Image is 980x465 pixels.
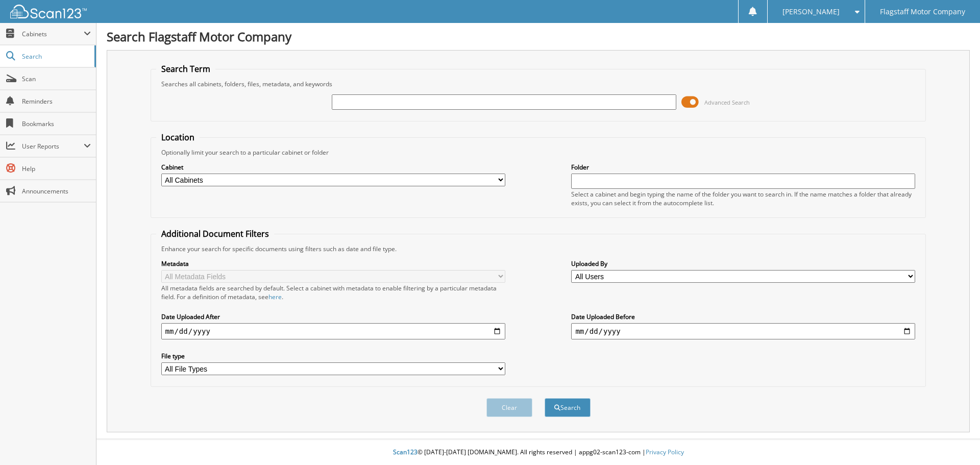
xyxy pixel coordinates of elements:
span: Search [22,52,89,61]
span: Reminders [22,97,91,106]
legend: Additional Document Filters [156,228,274,239]
div: © [DATE]-[DATE] [DOMAIN_NAME]. All rights reserved | appg02-scan123-com | [96,440,980,465]
span: Scan123 [393,448,418,456]
label: Folder [571,163,915,172]
span: [PERSON_NAME] [782,9,840,15]
div: Searches all cabinets, folders, files, metadata, and keywords [156,80,921,88]
img: scan123-logo-white.svg [10,5,87,18]
button: Clear [486,398,532,417]
h1: Search Flagstaff Motor Company [107,28,970,45]
legend: Location [156,132,200,143]
div: Optionally limit your search to a particular cabinet or folder [156,148,921,157]
a: here [268,292,282,301]
input: start [161,323,505,339]
span: Advanced Search [704,99,750,106]
button: Search [545,398,591,417]
label: Cabinet [161,163,505,172]
label: Date Uploaded Before [571,312,915,321]
a: Privacy Policy [646,448,684,456]
label: File type [161,352,505,360]
legend: Search Term [156,63,215,75]
span: Flagstaff Motor Company [880,9,965,15]
label: Metadata [161,259,505,268]
label: Date Uploaded After [161,312,505,321]
span: Announcements [22,187,91,195]
span: Help [22,164,91,173]
div: All metadata fields are searched by default. Select a cabinet with metadata to enable filtering b... [161,284,505,301]
span: Scan [22,75,91,83]
input: end [571,323,915,339]
span: User Reports [22,142,84,151]
div: Select a cabinet and begin typing the name of the folder you want to search in. If the name match... [571,190,915,207]
span: Bookmarks [22,119,91,128]
span: Cabinets [22,30,84,38]
label: Uploaded By [571,259,915,268]
div: Enhance your search for specific documents using filters such as date and file type. [156,244,921,253]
